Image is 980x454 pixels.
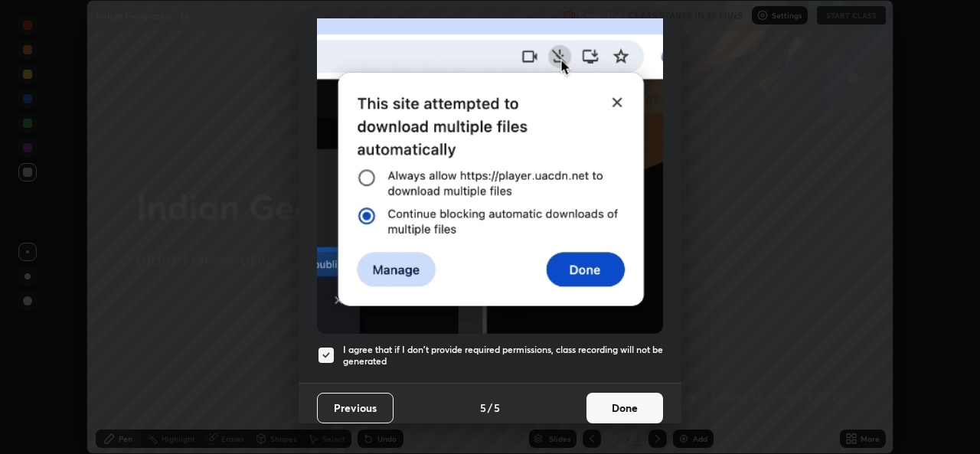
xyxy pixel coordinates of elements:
h4: 5 [494,400,500,416]
button: Previous [317,393,394,423]
h4: / [488,400,492,416]
h4: 5 [480,400,486,416]
button: Done [586,393,663,423]
h5: I agree that if I don't provide required permissions, class recording will not be generated [343,344,663,367]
